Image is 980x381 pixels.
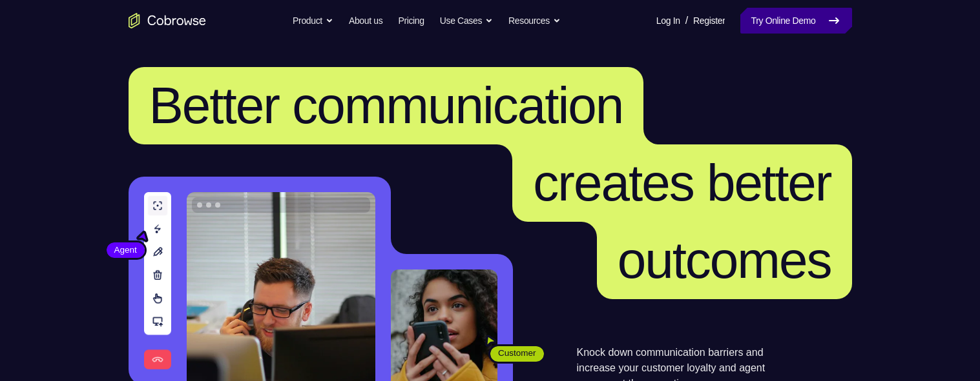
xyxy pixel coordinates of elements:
a: About us [349,8,382,34]
span: Better communication [149,77,623,134]
button: Resources [508,8,561,34]
a: Try Online Demo [740,8,851,34]
a: Register [693,8,725,34]
a: Log In [656,8,680,34]
a: Go to the home page [129,13,206,28]
a: Pricing [398,8,424,34]
span: outcomes [618,231,831,289]
button: Product [293,8,333,34]
span: creates better [533,154,831,211]
button: Use Cases [440,8,493,34]
span: / [685,13,688,28]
